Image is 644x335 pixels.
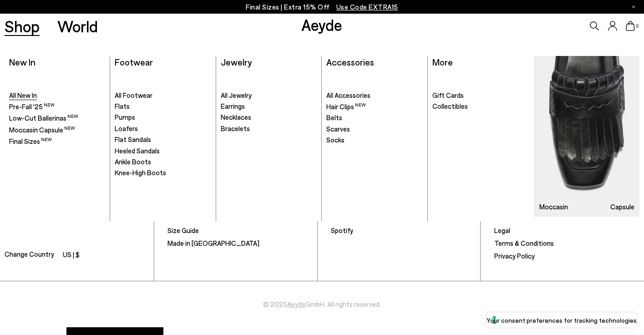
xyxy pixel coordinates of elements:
[115,124,211,133] a: Loafers
[221,91,317,100] a: All Jewelry
[539,203,568,210] h3: Moccasin
[115,147,211,156] a: Heeled Sandals
[534,56,640,217] img: Mobile_e6eede4d-78b8-4bd1-ae2a-4197e375e133_900x.jpg
[432,56,453,67] a: More
[301,15,342,34] a: Aeyde
[221,124,250,132] span: Bracelets
[432,102,529,111] a: Collectibles
[115,135,151,143] span: Flat Sandals
[494,226,510,234] a: Legal
[115,147,160,155] span: Heeled Sandals
[9,91,37,99] span: All New In
[115,157,151,166] span: Ankle Boots
[9,113,106,123] a: Low-Cut Ballerinas
[326,125,350,133] span: Scarves
[115,168,211,178] a: Knee-High Boots
[287,300,305,308] a: Aeyde
[9,125,106,135] a: Moccasin Capsule
[9,102,55,111] span: Pre-Fall '25
[115,168,166,177] span: Knee-High Boots
[326,125,423,134] a: Scarves
[326,56,374,67] a: Accessories
[487,312,637,328] button: Your consent preferences for tracking technologies
[326,136,345,144] span: Socks
[9,126,75,134] span: Moccasin Capsule
[610,203,634,210] h3: Capsule
[326,113,342,122] span: Belts
[326,113,423,122] a: Belts
[9,137,52,145] span: Final Sizes
[432,91,464,99] span: Gift Cards
[9,114,78,122] span: Low-Cut Ballerinas
[494,239,554,247] a: Terms & Conditions
[167,239,259,247] a: Made in [GEOGRAPHIC_DATA]
[115,102,211,111] a: Flats
[5,249,54,262] span: Change Country
[221,113,251,121] span: Necklaces
[331,226,353,234] a: Spotify
[336,3,398,11] span: Navigate to /collections/ss25-final-sizes
[246,1,398,13] p: Final Sizes | Extra 15% Off
[635,24,639,29] span: 0
[487,315,637,325] label: Your consent preferences for tracking technologies
[5,18,40,34] a: Shop
[9,137,106,146] a: Final Sizes
[221,91,252,99] span: All Jewelry
[326,136,423,145] a: Socks
[432,102,468,110] span: Collectibles
[221,102,317,111] a: Earrings
[534,56,640,217] a: Moccasin Capsule
[326,102,423,112] a: Hair Clips
[115,135,211,144] a: Flat Sandals
[57,18,98,34] a: World
[115,56,153,67] a: Footwear
[326,102,366,111] span: Hair Clips
[221,124,317,133] a: Bracelets
[115,91,152,99] span: All Footwear
[115,157,211,167] a: Ankle Boots
[326,91,370,99] span: All Accessories
[115,102,130,110] span: Flats
[63,249,80,262] li: US | $
[115,124,138,132] span: Loafers
[326,91,423,100] a: All Accessories
[494,252,535,260] a: Privacy Policy
[167,226,199,234] a: Size Guide
[432,91,529,100] a: Gift Cards
[221,56,252,67] a: Jewelry
[221,102,245,110] span: Earrings
[626,21,635,31] a: 0
[221,113,317,122] a: Necklaces
[9,91,106,100] a: All New In
[9,56,35,67] a: New In
[115,91,211,100] a: All Footwear
[115,113,135,121] span: Pumps
[9,102,106,112] a: Pre-Fall '25
[115,113,211,122] a: Pumps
